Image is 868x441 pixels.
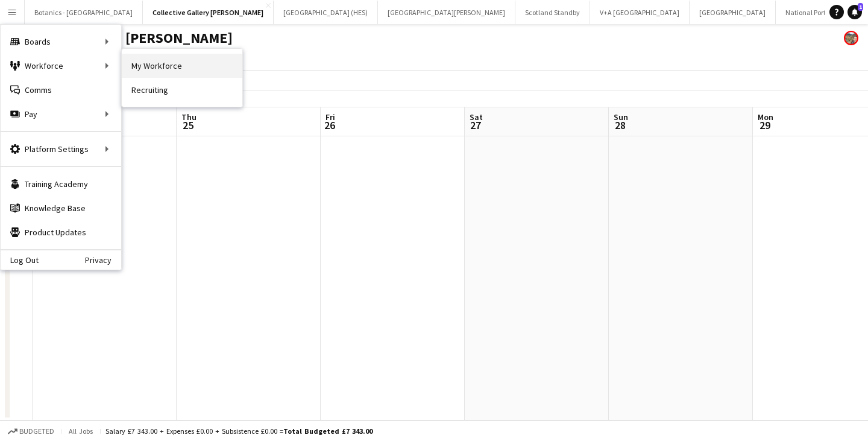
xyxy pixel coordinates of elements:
[858,3,863,11] span: 1
[181,112,197,122] span: Thu
[6,425,56,438] button: Budgeted
[612,118,628,132] span: 28
[1,54,121,78] div: Workforce
[283,427,373,436] span: Total Budgeted £7 343.00
[1,172,121,196] a: Training Academy
[1,78,121,102] a: Comms
[378,1,515,24] button: [GEOGRAPHIC_DATA][PERSON_NAME]
[848,5,862,19] a: 1
[274,1,378,24] button: [GEOGRAPHIC_DATA] (HES)
[66,427,95,436] span: All jobs
[143,1,274,24] button: Collective Gallery [PERSON_NAME]
[515,1,590,24] button: Scotland Standby
[19,427,54,436] span: Budgeted
[470,112,483,122] span: Sat
[590,1,690,24] button: V+A [GEOGRAPHIC_DATA]
[690,1,776,24] button: [GEOGRAPHIC_DATA]
[122,78,242,102] a: Recruiting
[180,118,197,132] span: 25
[324,118,335,132] span: 26
[325,112,335,122] span: Fri
[1,30,121,54] div: Boards
[122,54,242,78] a: My Workforce
[756,118,773,132] span: 29
[758,112,773,122] span: Mon
[25,1,143,24] button: Botanics - [GEOGRAPHIC_DATA]
[105,427,373,436] div: Salary £7 343.00 + Expenses £0.00 + Subsistence £0.00 =
[1,137,121,161] div: Platform Settings
[844,31,858,45] app-user-avatar: Alyce Paton
[1,255,39,265] a: Log Out
[468,118,483,132] span: 27
[1,220,121,244] a: Product Updates
[1,196,121,220] a: Knowledge Base
[85,255,121,265] a: Privacy
[1,102,121,126] div: Pay
[614,112,628,122] span: Sun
